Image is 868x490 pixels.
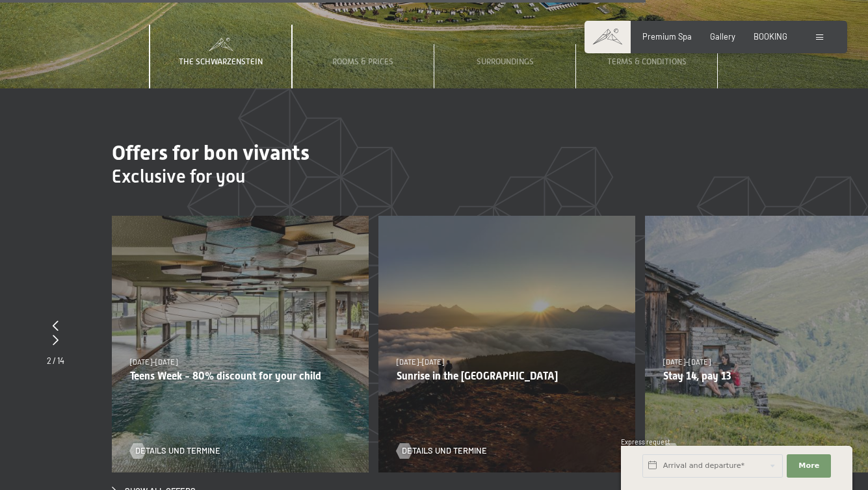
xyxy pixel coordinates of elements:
span: 14 [57,355,64,366]
span: Terms & Conditions [607,57,687,66]
a: BOOKING [754,31,787,42]
span: / [53,355,56,366]
span: Details und Termine [402,445,487,457]
button: More [787,454,831,478]
span: Offers for bon vivants [112,140,309,165]
p: Sunrise in the [GEOGRAPHIC_DATA] [397,370,617,382]
a: Details und Termine [397,445,487,457]
span: Surroundings [477,57,534,66]
a: Details und Termine [130,445,220,457]
span: [DATE]–[DATE] [663,357,711,366]
span: Rooms & Prices [332,57,393,66]
span: [DATE]–[DATE] [130,357,178,366]
span: Express request [621,438,670,446]
span: 2 [47,355,51,366]
span: Exclusive for you [112,166,245,187]
span: [DATE]–[DATE] [397,357,444,366]
a: Premium Spa [642,31,692,42]
p: Teens Week - 80% discount for your child [130,370,350,382]
span: The Schwarzenstein [179,57,263,66]
a: Gallery [710,31,735,42]
span: Details und Termine [135,445,220,457]
span: More [798,461,819,471]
